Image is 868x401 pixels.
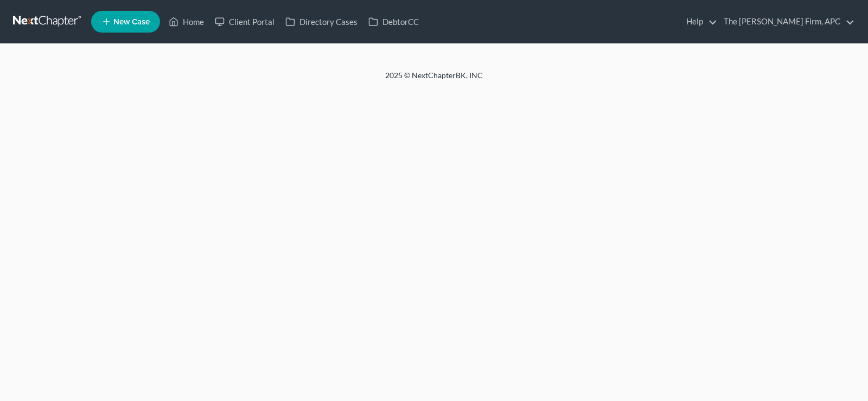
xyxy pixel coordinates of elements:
a: Directory Cases [280,12,363,31]
a: DebtorCC [363,12,424,31]
a: Help [681,12,717,31]
a: Home [163,12,209,31]
a: Client Portal [209,12,280,31]
a: The [PERSON_NAME] Firm, APC [718,12,854,31]
new-legal-case-button: New Case [91,11,160,33]
div: 2025 © NextChapterBK, INC [125,70,743,90]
